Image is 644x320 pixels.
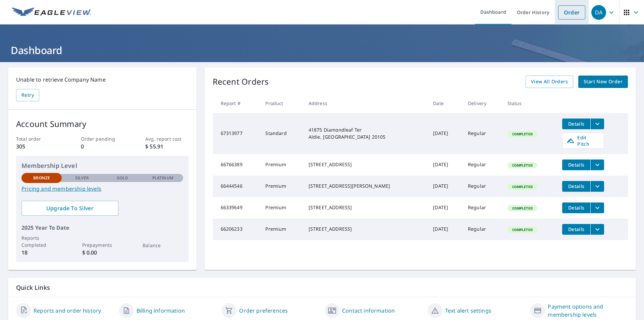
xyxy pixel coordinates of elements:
[309,226,422,232] div: [STREET_ADDRESS]
[548,303,628,319] a: Payment options and membership levels
[16,89,39,101] button: Retry
[213,219,260,240] td: 66206233
[558,5,585,19] a: Order
[562,119,590,129] button: detailsBtn-67313977
[566,121,586,127] span: Details
[463,197,502,219] td: Regular
[81,142,124,150] p: 0
[463,176,502,197] td: Regular
[463,93,502,113] th: Delivery
[562,133,604,149] a: Edit Pitch
[82,241,122,248] p: Prepayments
[508,206,537,211] span: Completed
[16,142,59,150] p: 305
[562,181,590,192] button: detailsBtn-66444546
[428,219,463,240] td: [DATE]
[21,161,183,170] p: Membership Level
[562,224,590,235] button: detailsBtn-66206233
[309,183,422,189] div: [STREET_ADDRESS][PERSON_NAME]
[303,93,428,113] th: Address
[309,161,422,168] div: [STREET_ADDRESS]
[16,135,59,142] p: Total order
[16,118,189,130] p: Account Summary
[260,93,303,113] th: Product
[145,135,188,142] p: Avg. report cost
[213,76,269,88] p: Recent Orders
[508,132,537,136] span: Completed
[584,78,623,86] span: Start New Order
[463,113,502,154] td: Regular
[81,135,124,142] p: Order pending
[590,119,604,129] button: filesDropdownBtn-67313977
[562,202,590,213] button: detailsBtn-66339649
[590,159,604,170] button: filesDropdownBtn-66766389
[428,154,463,176] td: [DATE]
[531,78,568,86] span: View All Orders
[428,197,463,219] td: [DATE]
[526,76,573,88] a: View All Orders
[428,176,463,197] td: [DATE]
[213,197,260,219] td: 66339649
[21,224,183,232] p: 2025 Year To Date
[590,181,604,192] button: filesDropdownBtn-66444546
[590,224,604,235] button: filesDropdownBtn-66206233
[309,204,422,211] div: [STREET_ADDRESS]
[508,163,537,168] span: Completed
[591,5,606,20] div: DA
[145,142,188,150] p: $ 55.91
[213,154,260,176] td: 66766389
[12,7,91,17] img: EV Logo
[137,307,185,315] a: Billing information
[260,219,303,240] td: Premium
[502,93,557,113] th: Status
[213,176,260,197] td: 66444546
[239,307,288,315] a: Order preferences
[260,197,303,219] td: Premium
[566,226,586,232] span: Details
[75,175,89,181] p: Silver
[21,91,34,99] span: Retry
[16,76,189,84] p: Unable to retrieve Company Name
[463,219,502,240] td: Regular
[213,93,260,113] th: Report #
[117,175,128,181] p: Gold
[213,113,260,154] td: 67313977
[152,175,173,181] p: Platinum
[508,184,537,189] span: Completed
[567,134,600,147] span: Edit Pitch
[260,113,303,154] td: Standard
[33,175,50,181] p: Bronze
[260,154,303,176] td: Premium
[578,76,628,88] a: Start New Order
[8,43,636,57] h1: Dashboard
[21,234,62,248] p: Reports Completed
[21,201,118,216] a: Upgrade To Silver
[566,204,586,211] span: Details
[309,127,422,140] div: 41875 Diamondleaf Ter Aldie, [GEOGRAPHIC_DATA] 20105
[16,283,628,292] p: Quick Links
[143,242,183,249] p: Balance
[566,162,586,168] span: Details
[21,248,62,257] p: 18
[27,204,113,212] span: Upgrade To Silver
[428,93,463,113] th: Date
[590,202,604,213] button: filesDropdownBtn-66339649
[82,248,122,257] p: $ 0.00
[260,176,303,197] td: Premium
[566,183,586,189] span: Details
[342,307,395,315] a: Contact information
[428,113,463,154] td: [DATE]
[445,307,491,315] a: Text alert settings
[463,154,502,176] td: Regular
[508,227,537,232] span: Completed
[34,307,101,315] a: Reports and order history
[21,185,183,193] a: Pricing and membership levels
[562,159,590,170] button: detailsBtn-66766389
